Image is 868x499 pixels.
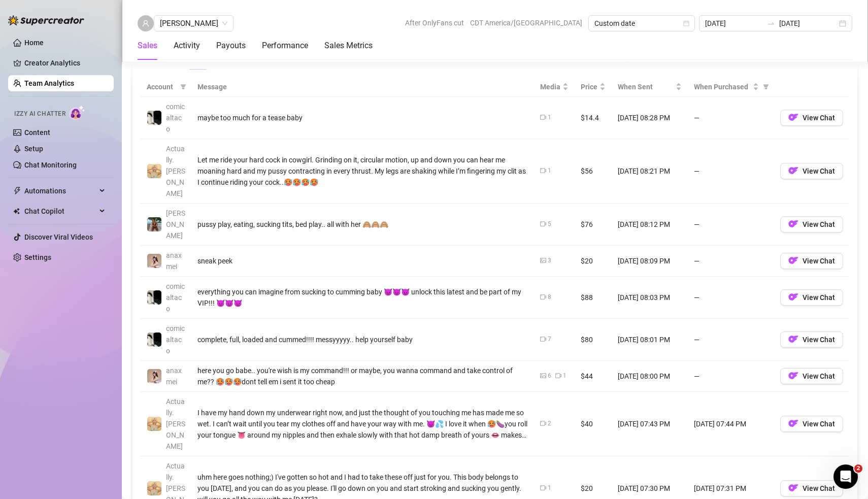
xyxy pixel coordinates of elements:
[788,292,798,302] img: OF
[575,246,612,277] td: $20
[197,365,528,387] div: here you go babe.. you're wish is my command!!! or maybe, you wanna command and take control of m...
[470,15,582,30] span: CDT America/[GEOGRAPHIC_DATA]
[142,20,149,27] span: user
[803,372,835,380] span: View Chat
[197,334,528,345] div: complete, full, loaded and cummed!!!! messyyyyy.. help yourself baby
[688,361,774,392] td: —
[761,79,771,94] span: filter
[8,15,84,25] img: logo-BBDzfeDw.svg
[166,324,185,355] span: comicaltaco
[780,331,843,348] button: OFView Chat
[197,407,528,441] div: I have my hand down my underwear right now, and just the thought of you touching me has made me s...
[683,20,689,26] span: calendar
[612,277,688,319] td: [DATE] 08:03 PM
[788,483,798,493] img: OF
[780,222,843,230] a: OFView Chat
[803,220,835,228] span: View Chat
[612,139,688,204] td: [DATE] 08:21 PM
[178,79,188,94] span: filter
[688,97,774,139] td: —
[14,109,65,119] span: Izzy AI Chatter
[788,255,798,265] img: OF
[780,289,843,306] button: OFView Chat
[612,97,688,139] td: [DATE] 08:28 PM
[803,420,835,428] span: View Chat
[780,422,843,430] a: OFView Chat
[575,97,612,139] td: $14.4
[166,397,185,450] span: Actually.[PERSON_NAME]
[612,77,688,97] th: When Sent
[803,167,835,175] span: View Chat
[780,116,843,124] a: OFView Chat
[197,112,528,123] div: maybe too much for a tease baby
[581,81,597,92] span: Price
[555,373,561,379] span: video-camera
[147,217,161,231] img: Libby
[788,418,798,428] img: OF
[548,335,551,344] div: 7
[262,40,308,52] div: Performance
[575,319,612,361] td: $80
[24,145,43,153] a: Setup
[780,368,843,384] button: OFView Chat
[548,419,551,428] div: 2
[548,483,551,493] div: 1
[612,361,688,392] td: [DATE] 08:00 PM
[833,464,858,489] iframe: Intercom live chat
[780,486,843,494] a: OFView Chat
[780,253,843,269] button: OFView Chat
[780,295,843,304] a: OFView Chat
[147,290,161,305] img: comicaltaco
[540,420,546,426] span: video-camera
[166,209,185,240] span: [PERSON_NAME]
[548,166,551,176] div: 1
[575,139,612,204] td: $56
[803,293,835,302] span: View Chat
[138,40,157,52] div: Sales
[548,371,551,381] div: 6
[688,392,774,456] td: [DATE] 07:44 PM
[147,481,161,495] img: Actually.Maria
[803,257,835,265] span: View Chat
[24,128,50,137] a: Content
[197,255,528,267] div: sneak peek
[780,163,843,179] button: OFView Chat
[803,336,835,344] span: View Chat
[24,183,96,199] span: Automations
[147,111,161,125] img: comicaltaco
[24,233,93,241] a: Discover Viral Videos
[780,416,843,432] button: OFView Chat
[575,392,612,456] td: $40
[780,110,843,126] button: OFView Chat
[540,294,546,300] span: video-camera
[803,114,835,122] span: View Chat
[548,256,551,265] div: 3
[180,84,186,90] span: filter
[534,77,575,97] th: Media
[780,216,843,232] button: OFView Chat
[70,105,85,120] img: AI Chatter
[24,161,77,169] a: Chat Monitoring
[24,203,96,219] span: Chat Copilot
[688,246,774,277] td: —
[540,81,560,92] span: Media
[612,204,688,246] td: [DATE] 08:12 PM
[563,371,566,381] div: 1
[166,251,182,271] span: anaxmei
[24,79,74,87] a: Team Analytics
[705,18,763,29] input: Start date
[788,165,798,176] img: OF
[688,204,774,246] td: —
[575,204,612,246] td: $76
[575,361,612,392] td: $44
[540,336,546,342] span: video-camera
[160,16,227,31] span: Anna Ramos
[147,417,161,431] img: Actually.Maria
[191,77,534,97] th: Message
[540,114,546,120] span: video-camera
[147,254,161,268] img: anaxmei
[13,187,21,195] span: thunderbolt
[24,55,106,71] a: Creator Analytics
[24,253,51,261] a: Settings
[540,485,546,491] span: video-camera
